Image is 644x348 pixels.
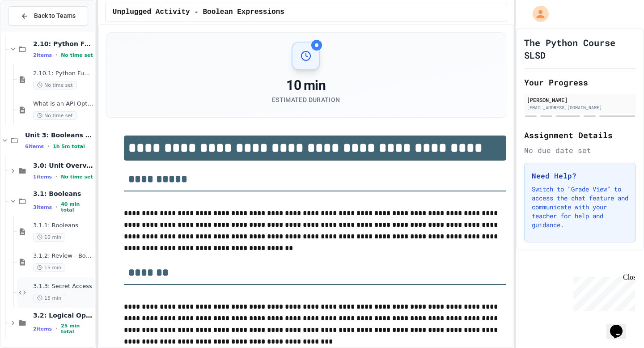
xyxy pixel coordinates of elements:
h3: Need Help? [532,170,628,181]
h2: Assignment Details [524,129,636,141]
div: [PERSON_NAME] [527,96,633,104]
iframe: chat widget [606,312,635,339]
div: 10 min [272,77,340,93]
span: 40 min total [61,201,93,213]
div: [EMAIL_ADDRESS][DOMAIN_NAME] [527,104,633,111]
span: • [47,143,49,150]
span: 3.1.1: Booleans [33,222,93,229]
span: 3.1: Booleans [33,190,93,198]
span: What is an API Optional Actiity [33,100,93,108]
span: • [55,325,57,332]
span: 3.0: Unit Overview [33,161,93,170]
span: 15 min [33,263,65,272]
span: No time set [33,111,77,120]
span: Unit 3: Booleans and Conditionals [25,131,93,139]
span: 25 min total [61,323,93,335]
span: 2.10: Python Fundamentals Exam [33,40,93,48]
h2: Your Progress [524,76,636,89]
span: 2 items [33,52,52,58]
span: Back to Teams [34,11,76,21]
h1: The Python Course SLSD [524,36,636,61]
span: No time set [61,174,93,180]
span: 10 min [33,233,65,242]
span: 1 items [33,174,52,180]
span: • [55,173,57,180]
span: Unplugged Activity - Boolean Expressions [113,7,284,17]
p: Switch to "Grade View" to access the chat feature and communicate with your teacher for help and ... [532,185,628,229]
button: Back to Teams [8,6,88,25]
div: My Account [523,4,551,24]
span: No time set [33,81,77,89]
span: 3.1.3: Secret Access [33,283,93,290]
span: 6 items [25,144,44,149]
span: 15 min [33,294,65,302]
span: 1h 5m total [53,144,85,149]
span: 2 items [33,326,52,332]
div: Chat with us now!Close [4,4,62,57]
span: 3 items [33,204,52,210]
span: • [55,51,57,59]
span: 3.1.2: Review - Booleans [33,252,93,260]
span: 2.10.1: Python Fundamentals Exam [33,70,93,77]
span: • [55,204,57,211]
div: Estimated Duration [272,95,340,104]
span: No time set [61,52,93,58]
div: No due date set [524,145,636,156]
span: 3.2: Logical Operators [33,311,93,319]
iframe: chat widget [570,273,635,311]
